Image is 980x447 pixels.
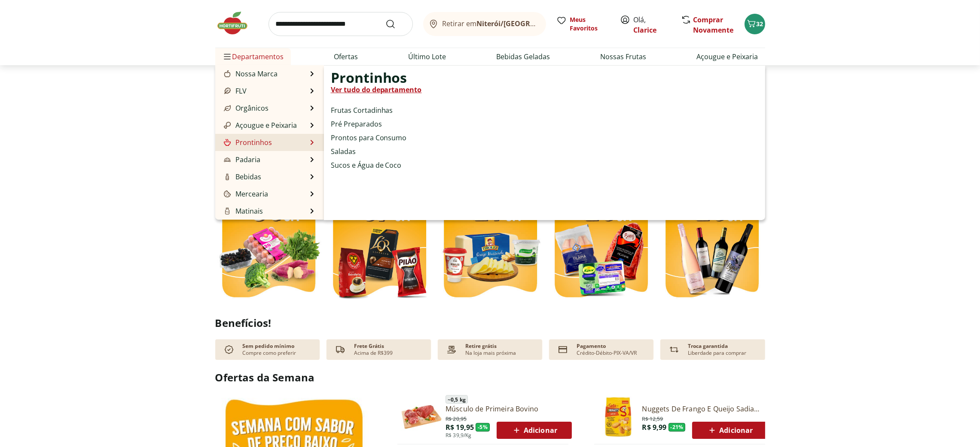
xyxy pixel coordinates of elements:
p: Acima de R$399 [354,350,393,356]
span: - 21 % [669,423,686,432]
img: café [326,163,433,305]
img: resfriados [548,163,654,305]
img: Prontinhos [224,139,231,146]
span: Adicionar [511,425,557,435]
span: R$ 19,95 [446,423,474,432]
a: Ver tudo do departamento [331,85,422,95]
a: Nossas Frutas [601,51,647,62]
span: Adicionar [707,425,753,435]
a: Prontos para Consumo [331,133,407,143]
p: Crédito-Débito-PIX-VA/VR [577,350,637,356]
span: Olá, [634,15,672,35]
img: Músculo de Primeira Bovino [401,396,442,438]
a: OrgânicosOrgânicos [222,103,269,113]
a: MerceariaMercearia [222,189,269,199]
img: truck [333,343,347,356]
button: Carrinho [745,14,765,34]
a: Músculo de Primeira Bovino [446,404,572,414]
span: - 5 % [476,423,490,432]
a: Comprar Novamente [693,15,734,35]
a: FLVFLV [222,86,247,96]
a: Meus Favoritos [556,15,610,33]
a: Frios, Queijos e LaticíniosFrios, Queijos e Laticínios [222,218,308,239]
a: Pré Preparados [331,119,382,129]
h2: Ofertas da Semana [215,370,765,385]
a: Clarice [634,25,657,35]
span: Departamentos [222,46,284,67]
img: card [556,343,570,356]
img: Nuggets de Frango e Queijo Sadia 300g [598,396,639,438]
a: MatinaisMatinais [222,206,263,216]
span: R$ 20,95 [446,414,467,423]
a: Nuggets De Frango E Queijo Sadia 300G [642,404,768,414]
img: Mercearia [224,190,231,197]
a: BebidasBebidas [222,172,262,182]
img: FLV [224,88,231,94]
img: payment [445,343,458,356]
p: Retire grátis [465,343,497,350]
img: Bebidas [224,173,231,180]
a: Açougue e PeixariaAçougue e Peixaria [222,120,297,130]
img: vinhos [659,163,765,305]
img: Orgânicos [224,105,231,112]
img: Hortifruti [215,10,258,36]
a: Frutas Cortadinhas [331,105,393,115]
span: R$ 9,99 [642,423,667,432]
p: Na loja mais próxima [465,350,516,356]
p: Compre como preferir [243,350,296,356]
img: refrigerados [437,163,543,305]
b: Niterói/[GEOGRAPHIC_DATA] [476,19,574,28]
a: Último Lote [409,51,446,62]
span: Prontinhos [331,72,407,83]
a: ProntinhosProntinhos [222,137,272,148]
p: Troca garantida [688,343,728,350]
span: R$ 39,9/Kg [446,432,472,439]
button: Adicionar [497,422,572,439]
span: Retirar em [442,20,537,27]
a: Nossa MarcaNossa Marca [222,69,278,79]
a: Sucos e Água de Coco [331,160,402,170]
img: Matinais [224,208,231,214]
a: PadariaPadaria [222,154,261,165]
span: 32 [757,20,763,28]
h2: Benefícios! [215,317,765,329]
span: ~ 0,5 kg [446,395,468,404]
p: Frete Grátis [354,343,384,350]
button: Adicionar [692,422,767,439]
img: Nossa Marca [224,70,231,77]
p: Sem pedido mínimo [243,343,295,350]
button: Retirar emNiterói/[GEOGRAPHIC_DATA] [423,12,546,36]
a: Saladas [331,146,356,157]
button: Submit Search [385,19,406,29]
button: Menu [222,46,232,67]
span: Meus Favoritos [570,15,610,33]
input: search [269,12,413,36]
a: Ofertas [334,51,358,62]
img: Açougue e Peixaria [224,122,231,129]
img: feira [215,163,322,305]
a: Bebidas Geladas [497,51,550,62]
p: Pagamento [577,343,606,350]
a: Açougue e Peixaria [697,51,758,62]
img: Devolução [667,343,681,356]
img: check [222,343,236,356]
span: R$ 12,59 [642,414,663,423]
p: Liberdade para comprar [688,350,746,356]
img: Padaria [224,156,231,163]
